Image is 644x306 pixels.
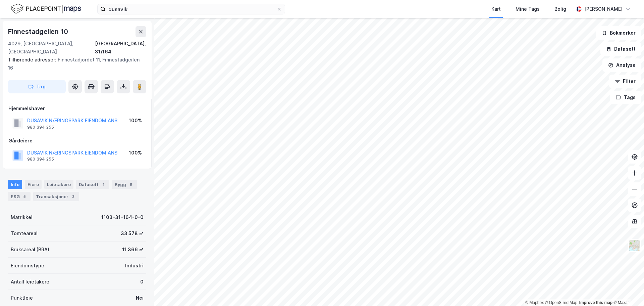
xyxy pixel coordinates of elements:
div: Punktleie [11,294,33,302]
button: Tags [610,91,641,104]
button: Filter [609,75,641,88]
div: [GEOGRAPHIC_DATA], 31/164 [95,40,146,56]
div: 11 366 ㎡ [122,246,144,254]
div: Kontrollprogram for chat [610,274,644,306]
div: Eiendomstype [11,262,44,270]
div: Datasett [76,180,109,189]
a: Improve this map [579,300,612,305]
div: Bruksareal (BRA) [11,246,49,254]
div: Antall leietakere [11,278,49,286]
button: Bokmerker [596,26,641,40]
button: Datasett [600,42,641,56]
div: Info [8,180,22,189]
a: Mapbox [525,300,544,305]
div: 1103-31-164-0-0 [101,213,144,221]
div: 8 [127,181,134,188]
input: Søk på adresse, matrikkel, gårdeiere, leietakere eller personer [106,4,277,14]
img: Z [628,239,641,252]
div: Finnestadgeilen 10 [8,26,69,37]
div: 980 394 255 [27,125,54,130]
div: 4029, [GEOGRAPHIC_DATA], [GEOGRAPHIC_DATA] [8,40,95,56]
a: OpenStreetMap [545,300,578,305]
div: 100% [129,117,142,125]
div: 2 [70,193,76,200]
div: Eiere [25,180,42,189]
div: Matrikkel [11,213,33,221]
div: Transaksjoner [33,192,79,201]
div: [PERSON_NAME] [584,5,623,13]
div: Finnestadjordet 11, Finnestadgeilen 16 [8,56,141,72]
div: 5 [21,193,28,200]
div: 33 578 ㎡ [121,229,144,237]
div: Nei [136,294,144,302]
div: Tomteareal [11,229,38,237]
div: Hjemmelshaver [8,104,146,113]
span: Tilhørende adresser: [8,57,58,62]
div: 980 394 255 [27,157,54,162]
iframe: Chat Widget [610,274,644,306]
div: ESG [8,192,31,201]
button: Analyse [602,58,641,72]
div: Kart [491,5,501,13]
div: Bygg [112,180,137,189]
button: Tag [8,80,66,93]
div: 1 [100,181,107,188]
div: 0 [140,278,144,286]
div: Leietakere [44,180,73,189]
div: Gårdeiere [8,137,146,145]
div: Bolig [554,5,566,13]
div: Mine Tags [516,5,540,13]
div: Industri [125,262,144,270]
img: logo.f888ab2527a4732fd821a326f86c7f29.svg [11,3,81,15]
div: 100% [129,149,142,157]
